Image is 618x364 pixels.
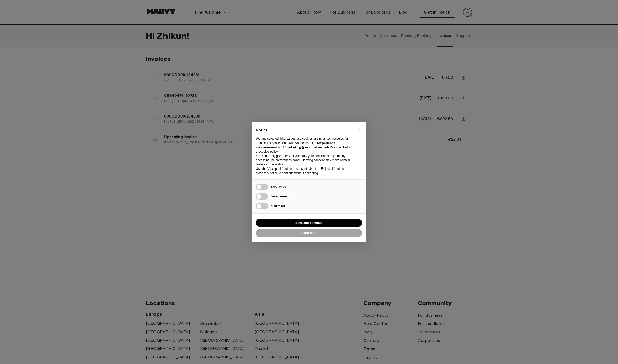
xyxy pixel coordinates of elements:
strong: experience, measurement and “marketing (personalized ads)” [256,141,336,149]
a: cookie policy [260,150,278,153]
span: Measurement [271,194,290,198]
p: You can freely give, deny, or withdraw your consent at any time by accessing the preferences pane... [256,154,354,167]
button: Close this notice [355,126,364,134]
span: Experience [271,185,286,188]
span: × [359,127,360,133]
button: Save and continue [256,219,362,227]
h2: Notice [256,128,354,133]
p: Use the “Accept all” button to consent. Use the “Reject all” button or close this notice to conti... [256,167,354,175]
p: We and selected third parties use cookies or similar technologies for technical purposes and, wit... [256,137,354,154]
button: Learn more [256,229,362,237]
span: Marketing [271,204,285,208]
